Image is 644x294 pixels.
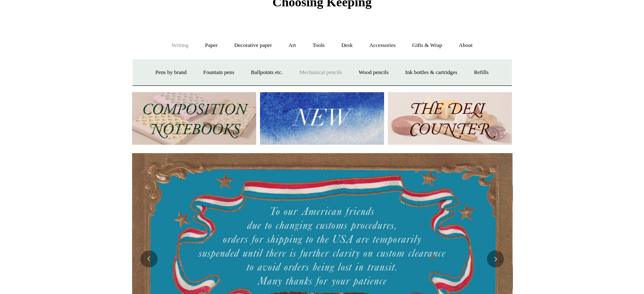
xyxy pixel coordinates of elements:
[388,92,512,145] img: The Deli Counter
[141,250,158,267] button: Previous
[398,61,465,84] a: Ink bottles & cartridges
[334,34,360,57] a: Desk
[305,34,332,57] a: Tools
[148,61,194,84] a: Pens by brand
[260,92,384,145] img: New.jpg__PID:f73bdf93-380a-4a35-bcfe-7823039498e1
[227,34,279,57] a: Decorative paper
[197,34,225,57] a: Paper
[281,34,304,57] a: Art
[487,250,504,267] button: Next
[362,34,403,57] a: Accessories
[404,34,450,57] a: Gifts & Wrap
[466,61,496,84] a: Refills
[272,2,371,8] a: Choosing Keeping
[292,61,350,84] a: Mechanical pencils
[196,61,242,84] a: Fountain pens
[351,61,396,84] a: Wood pencils
[164,34,196,57] a: Writing
[132,92,256,145] img: 202302 Composition ledgers.jpg__PID:69722ee6-fa44-49dd-a067-31375e5d54ec
[243,61,290,84] a: Ballpoints etc.
[451,34,480,57] a: About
